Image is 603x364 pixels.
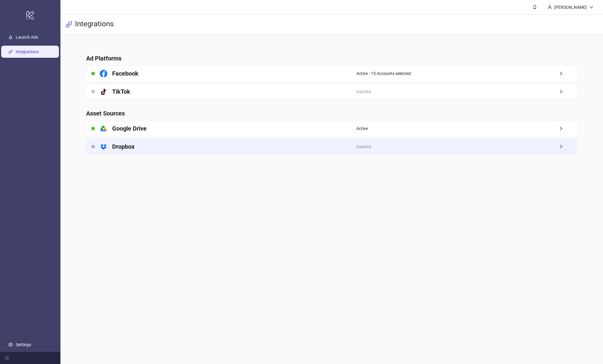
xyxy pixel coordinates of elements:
[548,5,552,9] span: user
[112,69,138,78] h4: Facebook
[112,142,135,151] h4: Dropbox
[559,126,577,131] span: right
[16,49,39,54] a: Integrations
[356,70,411,77] span: Active - 15 Accounts selected
[112,124,147,133] h4: Google Drive
[86,109,577,118] h4: Asset Sources
[533,5,537,9] span: bell
[559,71,577,76] span: right
[356,88,371,95] span: Inactive
[112,87,130,96] h4: TikTok
[86,66,577,81] a: FacebookActive - 15 Accounts selectedright
[86,139,577,154] a: DropboxInactiveright
[356,125,368,132] span: Active
[356,143,371,150] span: Inactive
[16,342,31,347] a: Settings
[589,5,593,9] span: down
[552,4,589,11] div: [PERSON_NAME]
[559,89,577,94] span: right
[5,356,9,360] span: menu-fold
[86,54,577,63] h4: Ad Platforms
[86,121,577,136] a: Google DriveActiveright
[559,145,577,149] span: right
[86,84,577,99] a: TikTokInactiveright
[75,19,114,30] h3: Integrations
[16,35,38,40] a: Launch Ads
[65,21,73,28] span: api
